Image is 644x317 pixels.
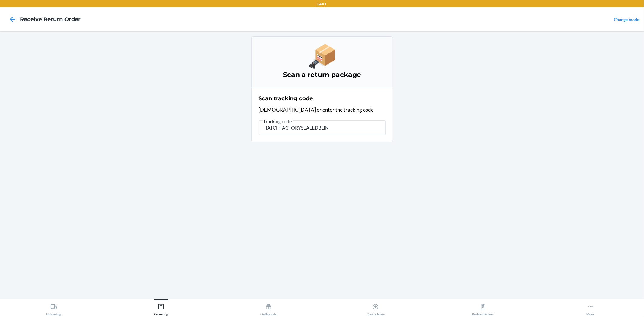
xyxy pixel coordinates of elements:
p: [DEMOGRAPHIC_DATA] or enter the tracking code [259,106,386,114]
h2: Scan tracking code [259,94,313,102]
button: Outbounds [215,299,322,316]
h3: Scan a return package [259,70,386,80]
div: Outbounds [260,301,277,316]
input: Tracking code [259,120,386,135]
h4: Receive Return Order [20,15,81,23]
div: Unloading [46,301,61,316]
p: LAX1 [318,1,327,7]
div: Create Issue [367,301,385,316]
div: Receiving [154,301,168,316]
span: Tracking code [263,118,293,124]
button: Problem Solver [429,299,537,316]
div: Problem Solver [472,301,494,316]
a: Change mode [614,17,639,22]
button: Receiving [107,299,215,316]
button: Create Issue [322,299,430,316]
div: More [586,301,594,316]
